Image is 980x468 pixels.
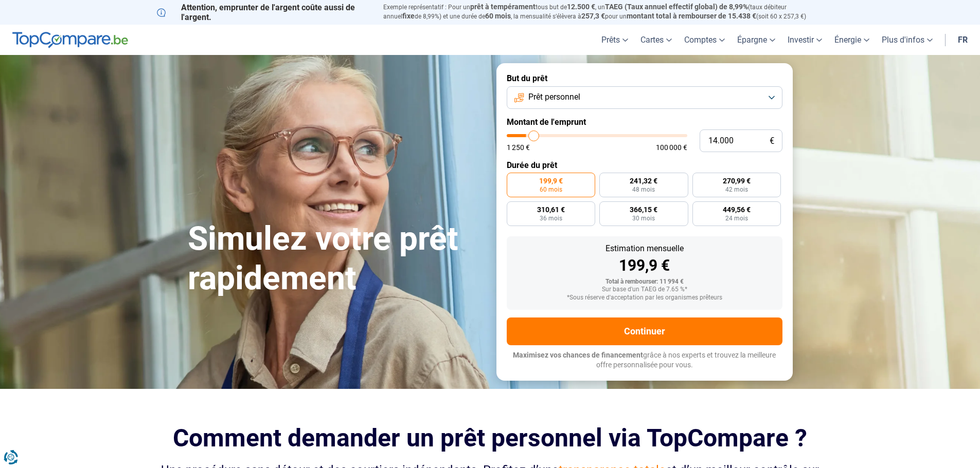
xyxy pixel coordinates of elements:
[507,86,782,109] button: Prêt personnel
[515,245,774,253] div: Estimation mensuelle
[540,215,562,221] span: 36 mois
[537,206,565,213] span: 310,61 €
[605,3,748,11] span: TAEG (Taux annuel effectif global) de 8,99%
[627,12,756,20] span: montant total à rembourser de 15.438 €
[595,25,634,55] a: Prêts
[731,25,781,55] a: Épargne
[634,25,678,55] a: Cartes
[507,144,530,151] span: 1 250 €
[507,160,782,170] label: Durée du prêt
[540,186,562,193] span: 60 mois
[485,12,511,20] span: 60 mois
[678,25,731,55] a: Comptes
[828,25,876,55] a: Énergie
[528,91,580,103] span: Prêt personnel
[157,3,371,22] p: Attention, emprunter de l'argent coûte aussi de l'argent.
[383,3,824,21] p: Exemple représentatif : Pour un tous but de , un (taux débiteur annuel de 8,99%) et une durée de ...
[770,137,774,145] span: €
[470,3,536,11] span: prêt à tempérament
[157,424,824,452] h2: Comment demander un prêt personnel via TopCompare ?
[581,12,605,20] span: 257,3 €
[515,286,774,293] div: Sur base d'un TAEG de 7.65 %*
[507,317,782,345] button: Continuer
[630,177,657,184] span: 241,32 €
[630,206,657,213] span: 366,15 €
[656,144,687,151] span: 100 000 €
[507,117,782,127] label: Montant de l'emprunt
[632,215,655,221] span: 30 mois
[515,258,774,273] div: 199,9 €
[507,350,782,370] p: grâce à nos experts et trouvez la meilleure offre personnalisée pour vous.
[723,177,751,184] span: 270,99 €
[539,177,563,184] span: 199,9 €
[567,3,595,11] span: 12.500 €
[632,186,655,193] span: 48 mois
[725,186,748,193] span: 42 mois
[876,25,939,55] a: Plus d'infos
[723,206,751,213] span: 449,56 €
[515,294,774,302] div: *Sous réserve d'acceptation par les organismes prêteurs
[725,215,748,221] span: 24 mois
[952,25,974,55] a: fr
[188,219,484,298] h1: Simulez votre prêt rapidement
[402,12,415,20] span: fixe
[513,351,643,359] span: Maximisez vos chances de financement
[515,278,774,286] div: Total à rembourser: 11 994 €
[507,73,782,83] label: But du prêt
[781,25,828,55] a: Investir
[12,32,128,48] img: TopCompare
